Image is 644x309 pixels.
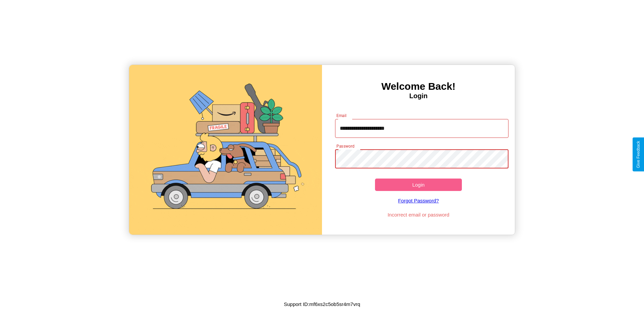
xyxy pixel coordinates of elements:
[336,113,347,118] label: Email
[636,141,641,168] div: Give Feedback
[322,81,515,92] h3: Welcome Back!
[332,210,505,219] p: Incorrect email or password
[322,92,515,100] h4: Login
[332,191,505,210] a: Forgot Password?
[284,300,360,309] p: Support ID: mf6xs2c5ob5sr4m7vrq
[336,143,354,149] label: Password
[375,179,462,191] button: Login
[129,65,322,235] img: gif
